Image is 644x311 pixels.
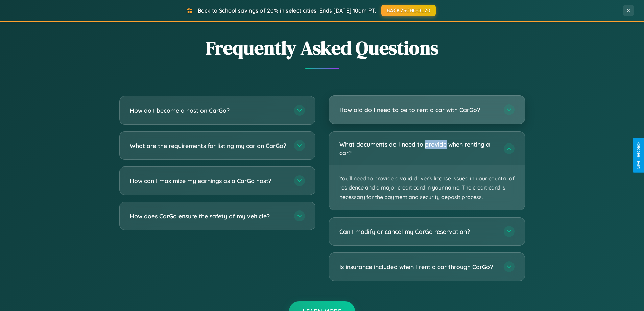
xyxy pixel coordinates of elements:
span: Back to School savings of 20% in select cities! Ends [DATE] 10am PT. [198,7,376,14]
button: BACK2SCHOOL20 [381,5,436,16]
h3: What documents do I need to provide when renting a car? [339,140,497,157]
p: You'll need to provide a valid driver's license issued in your country of residence and a major c... [329,165,525,210]
h3: Is insurance included when I rent a car through CarGo? [339,263,497,271]
h3: How can I maximize my earnings as a CarGo host? [130,177,287,185]
div: Give Feedback [636,142,641,169]
h3: What are the requirements for listing my car on CarGo? [130,141,287,150]
h3: Can I modify or cancel my CarGo reservation? [339,227,497,236]
h3: How do I become a host on CarGo? [130,106,287,115]
h2: Frequently Asked Questions [119,35,525,61]
h3: How does CarGo ensure the safety of my vehicle? [130,212,287,220]
h3: How old do I need to be to rent a car with CarGo? [339,106,497,114]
